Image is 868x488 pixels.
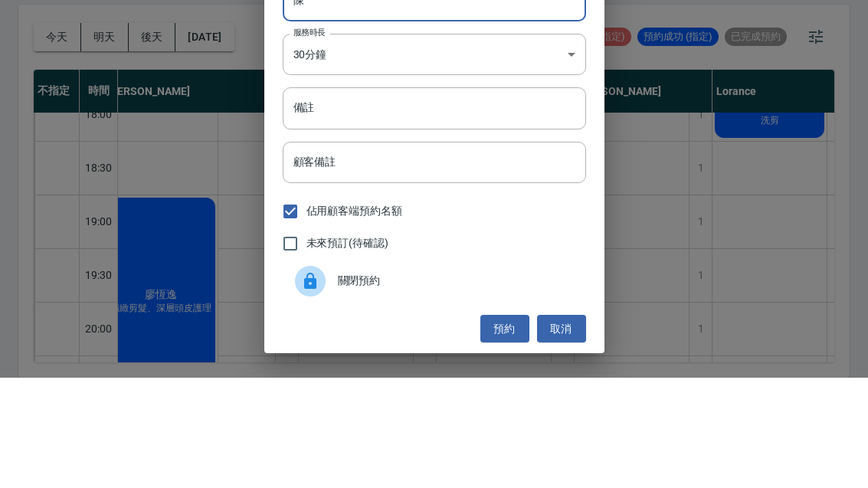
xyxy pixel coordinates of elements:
[293,137,326,149] label: 服務時長
[283,144,586,185] div: 30分鐘
[480,425,529,454] button: 預約
[283,370,586,413] div: 關閉預約
[293,84,331,95] label: 顧客姓名
[306,346,389,362] span: 未來預訂(待確認)
[537,425,586,454] button: 取消
[293,30,331,41] label: 顧客電話
[338,383,574,399] span: 關閉預約
[306,313,403,329] span: 佔用顧客端預約名額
